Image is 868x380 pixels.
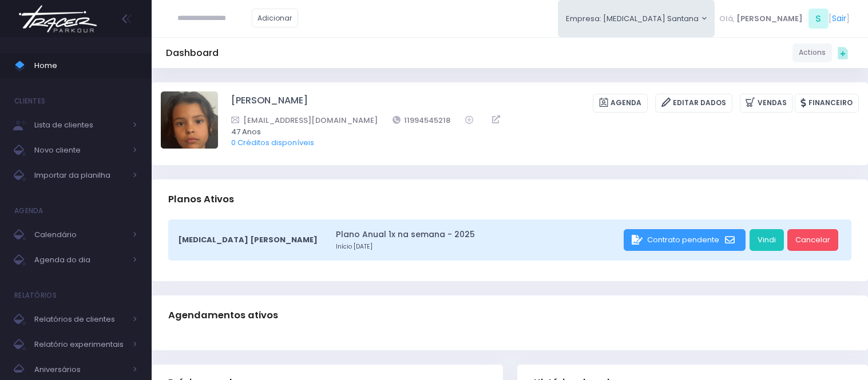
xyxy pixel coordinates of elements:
[231,94,308,113] a: [PERSON_NAME]
[161,91,218,149] img: Laís clemente amaral colozio
[792,43,832,62] a: Actions
[231,126,844,138] span: 47 Anos
[808,9,829,29] span: S
[655,94,732,113] a: Editar Dados
[393,114,451,126] a: 11994545218
[14,284,57,307] h4: Relatórios
[168,299,278,331] h3: Agendamentos ativos
[166,47,219,59] h5: Dashboard
[178,234,318,246] span: [MEDICAL_DATA] [PERSON_NAME]
[787,229,838,251] a: Cancelar
[795,94,859,113] a: Financeiro
[593,94,648,113] a: Agenda
[34,58,137,73] span: Home
[736,13,803,25] span: [PERSON_NAME]
[740,94,793,113] a: Vendas
[231,137,314,148] a: 0 Créditos disponíveis
[34,253,126,267] span: Agenda do dia
[336,229,620,241] a: Plano Anual 1x na semana - 2025
[34,337,126,352] span: Relatório experimentais
[252,9,299,27] a: Adicionar
[336,242,620,251] small: Início [DATE]
[34,168,126,183] span: Importar da planilha
[832,13,846,25] a: Sair
[168,183,234,215] h3: Planos Ativos
[34,118,126,133] span: Lista de clientes
[647,234,719,245] span: Contrato pendente
[715,6,854,31] div: [ ]
[750,229,784,251] a: Vindi
[231,114,378,126] a: [EMAIL_ADDRESS][DOMAIN_NAME]
[14,90,45,113] h4: Clientes
[34,143,126,158] span: Novo cliente
[34,362,126,377] span: Aniversários
[719,13,735,25] span: Olá,
[14,199,43,222] h4: Agenda
[34,312,126,327] span: Relatórios de clientes
[34,227,126,242] span: Calendário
